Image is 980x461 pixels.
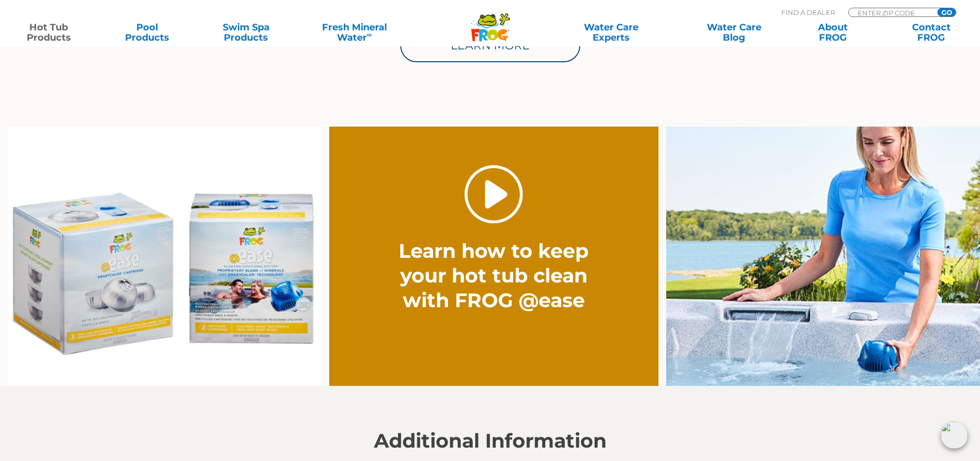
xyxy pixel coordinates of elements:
input: GO [937,8,956,16]
a: Water CareExperts [549,22,673,43]
a: Swim SpaProducts [208,22,284,43]
input: Zip Code Form [857,8,926,17]
a: Play Video [465,165,523,223]
img: fpo-flippin-frog-2 [666,127,980,386]
a: PoolProducts [109,22,186,43]
img: openIcon [941,422,968,449]
h2: Learn how to keep your hot tub clean with FROG @ease [379,239,609,313]
img: Ease Packaging [8,127,322,386]
h2: Additional Information [174,430,807,452]
a: AboutFROG [794,22,871,43]
a: Water CareBlog [696,22,772,43]
a: Hot TubProducts [10,22,87,43]
a: Fresh MineralWater∞ [306,22,402,43]
sup: ∞ [367,30,372,39]
a: ContactFROG [893,22,970,43]
p: Find A Dealer [781,8,835,17]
